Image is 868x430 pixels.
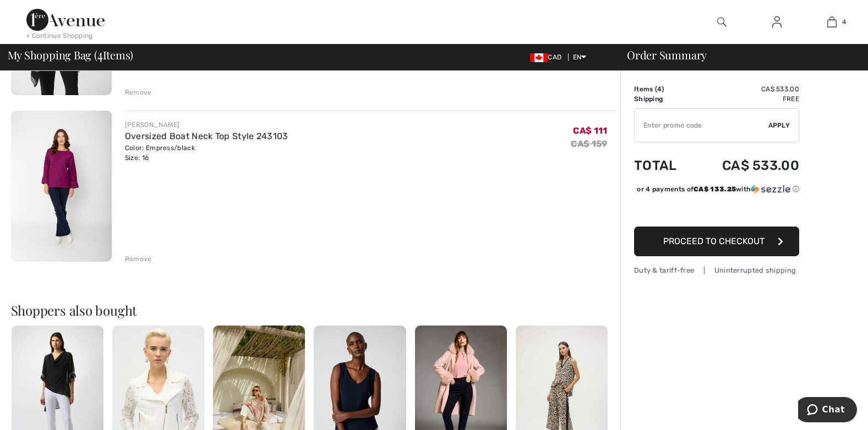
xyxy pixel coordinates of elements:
span: Proceed to Checkout [663,236,765,246]
td: CA$ 533.00 [693,147,799,184]
div: [PERSON_NAME] [125,120,288,130]
td: Total [634,147,693,184]
span: EN [573,53,587,61]
div: Duty & tariff-free | Uninterrupted shipping [634,265,799,275]
div: Remove [125,87,152,97]
td: Shipping [634,94,693,104]
span: CAD [530,53,566,61]
img: Canadian Dollar [530,53,548,62]
img: My Info [772,15,782,29]
iframe: PayPal-paypal [634,198,799,223]
button: Proceed to Checkout [634,227,799,256]
img: My Bag [827,15,837,29]
a: Oversized Boat Neck Top Style 243103 [125,131,288,141]
iframe: Opens a widget where you can chat to one of our agents [798,397,857,425]
span: CA$ 133.25 [694,185,736,193]
div: Remove [125,254,152,264]
td: Free [693,94,799,104]
a: 4 [805,15,859,29]
span: 4 [842,17,846,27]
img: Sezzle [751,184,790,194]
img: search the website [717,15,727,29]
h2: Shoppers also bought [11,304,616,317]
span: 4 [97,47,103,61]
div: < Continue Shopping [26,31,93,41]
img: Oversized Boat Neck Top Style 243103 [11,111,112,262]
img: 1ère Avenue [26,9,105,31]
a: Sign In [763,15,790,29]
span: My Shopping Bag ( Items) [8,49,134,60]
div: Order Summary [614,49,861,60]
div: or 4 payments of with [637,184,799,194]
td: Items ( ) [634,84,693,94]
span: CA$ 111 [573,125,607,136]
s: CA$ 159 [571,139,607,149]
div: or 4 payments ofCA$ 133.25withSezzle Click to learn more about Sezzle [634,184,799,198]
span: 4 [657,85,662,93]
span: Apply [768,120,790,130]
input: Promo code [635,109,768,142]
td: CA$ 533.00 [693,84,799,94]
div: Color: Empress/black Size: 16 [125,143,288,163]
